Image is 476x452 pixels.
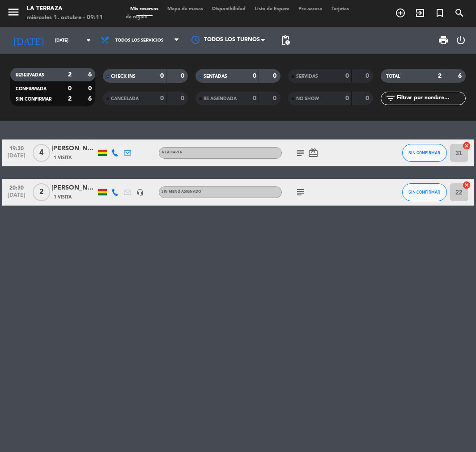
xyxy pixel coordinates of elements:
[33,183,50,201] span: 2
[208,7,250,12] span: Disponibilidad
[68,85,72,92] strong: 0
[395,8,406,18] i: add_circle_outline
[54,194,72,201] span: 1 Visita
[88,72,93,78] strong: 6
[452,27,469,54] div: LOG OUT
[204,97,237,101] span: RE AGENDADA
[280,35,291,46] span: pending_actions
[253,95,256,101] strong: 0
[455,35,466,46] i: power_settings_new
[160,95,164,101] strong: 0
[402,144,447,162] button: SIN CONFIRMAR
[295,187,306,198] i: subject
[51,183,96,193] div: [PERSON_NAME]
[181,73,186,79] strong: 0
[181,95,186,101] strong: 0
[402,183,447,201] button: SIN CONFIRMAR
[462,141,471,150] i: cancel
[83,35,94,46] i: arrow_drop_down
[408,150,440,155] span: SIN CONFIRMAR
[16,87,47,91] span: CONFIRMADA
[345,73,349,79] strong: 0
[415,8,425,18] i: exit_to_app
[16,97,51,101] span: SIN CONFIRMAR
[296,97,319,101] span: NO SHOW
[250,7,294,12] span: Lista de Espera
[136,189,144,196] i: headset_mic
[68,96,72,102] strong: 2
[408,190,440,194] span: SIN CONFIRMAR
[295,148,306,158] i: subject
[386,74,400,79] span: TOTAL
[385,93,396,104] i: filter_list
[5,182,28,192] span: 20:30
[111,97,139,101] span: CANCELADA
[458,73,463,79] strong: 6
[68,72,72,78] strong: 2
[273,73,278,79] strong: 0
[296,74,318,79] span: SERVIDAS
[365,95,371,101] strong: 0
[294,7,327,12] span: Pre-acceso
[438,35,449,46] span: print
[5,192,28,203] span: [DATE]
[111,74,136,79] span: CHECK INS
[115,38,163,43] span: Todos los servicios
[51,144,96,154] div: [PERSON_NAME]
[88,96,93,102] strong: 6
[33,144,50,162] span: 4
[126,7,163,12] span: Mis reservas
[308,148,319,158] i: card_giftcard
[438,73,442,79] strong: 2
[7,5,20,19] i: menu
[7,5,20,22] button: menu
[163,7,208,12] span: Mapa de mesas
[27,13,103,22] div: miércoles 1. octubre - 09:11
[253,73,256,79] strong: 0
[434,8,445,18] i: turned_in_not
[5,143,28,153] span: 19:30
[454,8,465,18] i: search
[273,95,278,101] strong: 0
[161,151,182,154] span: A la carta
[462,181,471,190] i: cancel
[7,31,51,49] i: [DATE]
[27,4,103,13] div: La Terraza
[54,154,72,161] span: 1 Visita
[396,93,465,103] input: Filtrar por nombre...
[161,190,201,194] span: Sin menú asignado
[5,153,28,163] span: [DATE]
[365,73,371,79] strong: 0
[16,73,44,77] span: RESERVADAS
[160,73,164,79] strong: 0
[88,85,93,92] strong: 0
[204,74,227,79] span: SENTADAS
[345,95,349,101] strong: 0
